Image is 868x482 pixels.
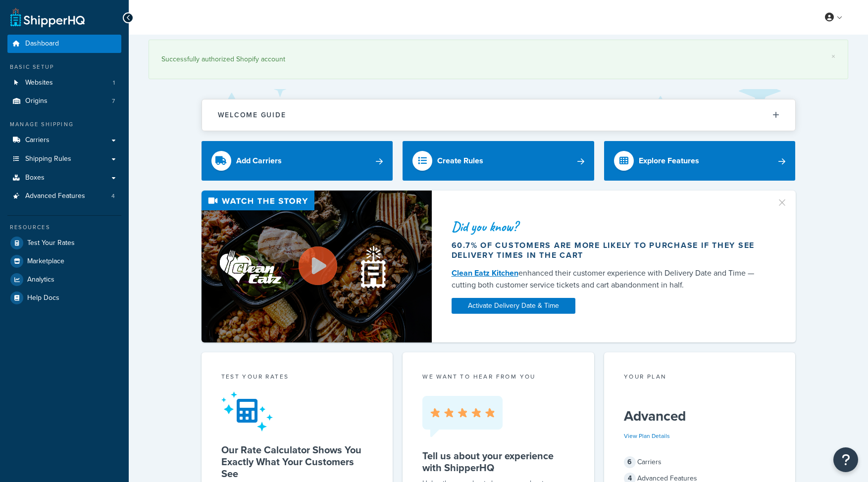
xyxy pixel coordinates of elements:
a: Activate Delivery Date & Time [452,298,575,314]
a: Origins7 [7,92,121,110]
span: 4 [111,192,115,200]
a: Explore Features [604,141,796,181]
a: Add Carriers [202,141,393,181]
div: Your Plan [624,372,776,384]
h2: Welcome Guide [218,111,286,119]
a: View Plan Details [624,432,670,440]
a: Shipping Rules [7,150,121,168]
div: Add Carriers [236,154,282,168]
span: 6 [624,456,636,468]
h5: Tell us about your experience with ShipperHQ [422,450,574,474]
a: Analytics [7,271,121,289]
a: Boxes [7,169,121,187]
div: Test your rates [221,372,373,384]
span: Analytics [27,276,54,284]
span: Advanced Features [25,192,85,200]
div: Carriers [624,455,776,469]
a: × [831,52,835,60]
img: Video thumbnail [202,191,432,342]
span: 7 [112,97,115,105]
span: Shipping Rules [25,155,71,163]
span: 1 [113,79,115,87]
span: Websites [25,79,53,87]
p: we want to hear from you [422,372,574,381]
div: enhanced their customer experience with Delivery Date and Time — cutting both customer service ti... [452,267,765,291]
span: Carriers [25,136,50,145]
a: Create Rules [403,141,594,181]
span: Boxes [25,174,45,182]
li: Websites [7,74,121,92]
li: Advanced Features [7,187,121,205]
a: Carriers [7,131,121,149]
h5: Advanced [624,408,776,424]
div: Successfully authorized Shopify account [161,52,835,66]
h5: Our Rate Calculator Shows You Exactly What Your Customers See [221,444,373,480]
div: Explore Features [639,154,699,168]
a: Clean Eatz Kitchen [452,267,518,279]
a: Advanced Features4 [7,187,121,205]
a: Websites1 [7,74,121,92]
div: 60.7% of customers are more likely to purchase if they see delivery times in the cart [452,241,765,260]
div: Create Rules [437,154,483,168]
button: Welcome Guide [202,99,795,131]
span: Dashboard [25,40,59,48]
a: Dashboard [7,35,121,53]
li: Origins [7,92,121,110]
button: Open Resource Center [833,447,858,472]
a: Help Docs [7,289,121,307]
div: Did you know? [452,220,765,234]
span: Marketplace [27,257,64,266]
a: Marketplace [7,252,121,270]
div: Basic Setup [7,63,121,71]
div: Manage Shipping [7,120,121,129]
span: Help Docs [27,294,59,302]
span: Origins [25,97,48,105]
span: Test Your Rates [27,239,75,247]
a: Test Your Rates [7,234,121,252]
div: Resources [7,223,121,232]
